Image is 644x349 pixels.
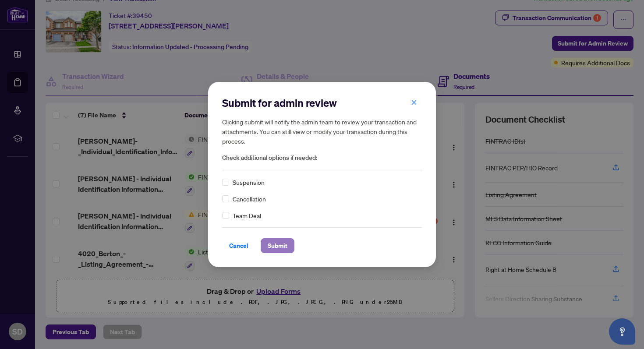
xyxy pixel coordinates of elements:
[411,99,417,106] span: close
[261,238,294,253] button: Submit
[233,194,266,204] span: Cancellation
[268,239,287,253] span: Submit
[222,117,422,146] h5: Clicking submit will notify the admin team to review your transaction and attachments. You can st...
[229,239,248,253] span: Cancel
[233,211,261,220] span: Team Deal
[222,153,422,163] span: Check additional options if needed:
[233,177,265,187] span: Suspension
[222,96,422,110] h2: Submit for admin review
[222,238,255,253] button: Cancel
[609,318,635,345] button: Open asap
